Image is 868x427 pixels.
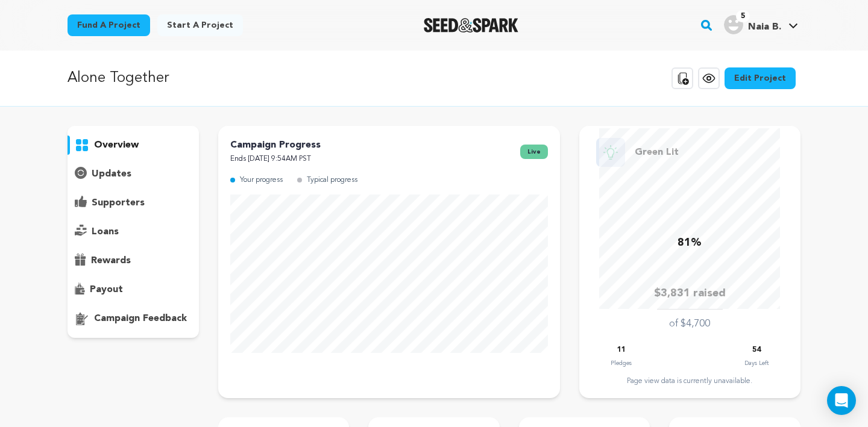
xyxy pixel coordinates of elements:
[617,343,626,357] p: 11
[748,22,781,32] span: Naia B.
[230,138,321,152] p: Campaign Progress
[307,173,357,187] p: Typical progress
[92,196,145,210] p: supporters
[752,343,761,357] p: 54
[724,15,743,34] img: user.png
[94,311,187,326] p: campaign feedback
[744,357,769,369] p: Days Left
[68,136,199,155] button: overview
[520,145,548,159] span: live
[68,280,199,299] button: payout
[68,309,199,328] button: campaign feedback
[90,282,123,297] p: payout
[611,357,632,369] p: Pledges
[68,222,199,242] button: loans
[68,67,169,89] p: Alone Together
[424,18,518,33] img: Seed&Spark Logo Dark Mode
[240,173,283,187] p: Your progress
[91,254,131,268] p: rewards
[68,164,199,184] button: updates
[92,167,131,181] p: updates
[68,193,199,213] button: supporters
[827,386,856,415] div: Open Intercom Messenger
[736,10,750,22] span: 5
[68,14,150,36] a: Fund a project
[722,13,800,38] span: Naia B.'s Profile
[669,317,710,331] p: of $4,700
[722,13,800,34] a: Naia B.'s Profile
[68,251,199,270] button: rewards
[157,14,243,36] a: Start a project
[94,138,139,152] p: overview
[725,67,796,89] a: Edit Project
[230,152,321,166] p: Ends [DATE] 9:54AM PST
[424,18,518,33] a: Seed&Spark Homepage
[678,234,702,252] p: 81%
[724,15,781,34] div: Naia B.'s Profile
[92,225,119,239] p: loans
[591,376,788,386] div: Page view data is currently unavailable.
